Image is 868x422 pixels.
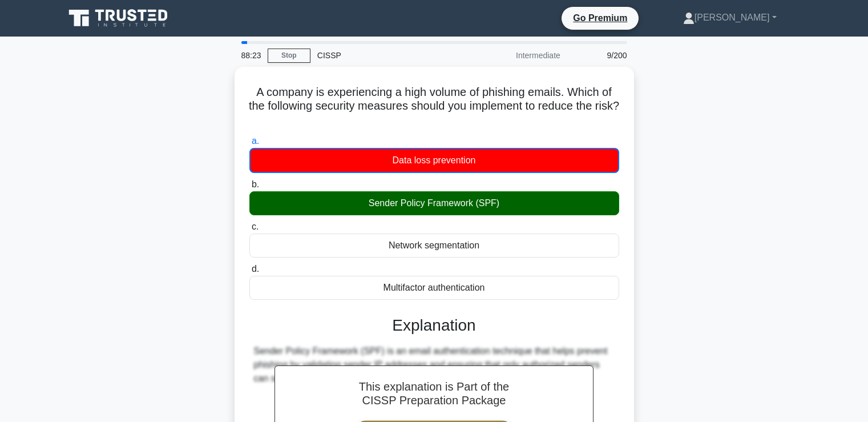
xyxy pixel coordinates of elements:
[252,136,259,146] span: a.
[249,234,619,258] div: Network segmentation
[249,148,619,173] div: Data loss prevention
[249,191,619,215] div: Sender Policy Framework (SPF)
[248,85,620,127] h5: A company is experiencing a high volume of phishing emails. Which of the following security measu...
[268,49,310,63] a: Stop
[252,222,259,231] span: c.
[252,264,259,274] span: d.
[235,44,268,67] div: 88:23
[254,344,615,385] div: Sender Policy Framework (SPF) is an email authentication technique that helps prevent phishing by...
[656,6,804,29] a: [PERSON_NAME]
[310,44,467,67] div: CISSP
[567,44,634,67] div: 9/200
[249,276,619,300] div: Multifactor authentication
[252,179,259,189] span: b.
[467,44,567,67] div: Intermediate
[566,11,634,25] a: Go Premium
[256,316,612,335] h3: Explanation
